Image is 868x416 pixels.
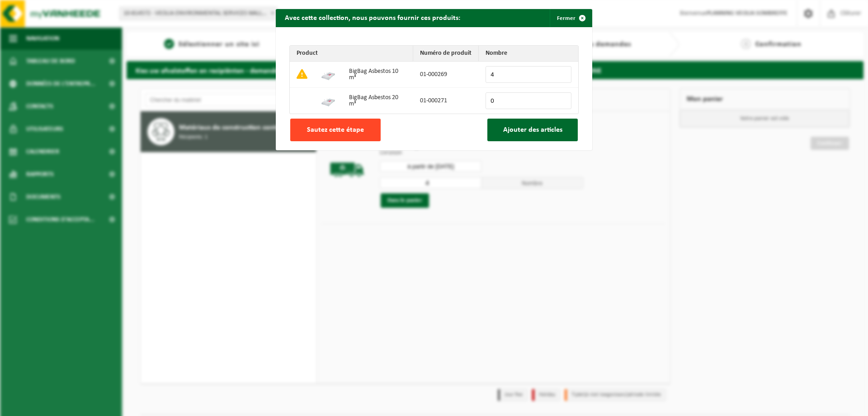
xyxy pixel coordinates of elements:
button: Sautez cette étape [290,119,381,141]
img: 01-000271 [321,93,335,107]
h2: Avec cette collection, nous pouvons fournir ces produits: [276,9,469,26]
td: 01-000269 [413,62,479,88]
td: BigBag Asbestos 20 m³ [342,88,413,114]
span: Ajouter des articles [503,126,562,134]
img: 01-000269 [321,67,335,81]
button: Fermer [550,9,591,27]
th: Numéro de produit [413,46,479,62]
td: 01-000271 [413,88,479,114]
td: BigBag Asbestos 10 m³ [342,62,413,88]
th: Nombre [479,46,578,62]
th: Product [290,46,413,62]
button: Ajouter des articles [487,119,578,141]
span: Sautez cette étape [307,126,364,134]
